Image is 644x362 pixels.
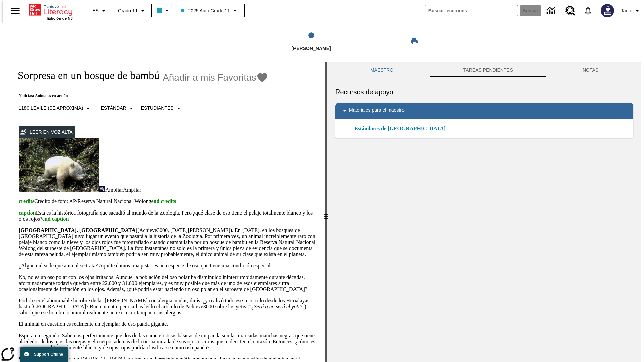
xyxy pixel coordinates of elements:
[579,2,597,19] a: Notificaciones
[224,23,398,60] button: Lee step 1 of 1
[19,105,83,112] p: 1180 Lexile (Se aproxima)
[19,198,34,204] span: credits
[19,227,317,257] p: (Achieve3000, [DATE][PERSON_NAME]). En [DATE], en los bosques de [GEOGRAPHIC_DATA] tuvo lugar un ...
[19,333,317,351] p: Espera un segundo. Sabemos perfectamente que dos de las caracteristicas básicas de un panda son l...
[99,186,105,192] img: Ampliar
[92,7,99,14] span: ES
[349,107,405,115] p: Materiales para el maestro
[16,102,95,114] button: Seleccione Lexile, 1180 Lexile (Se aproxima)
[118,7,138,14] span: Grado 11
[151,198,176,204] span: end credits
[47,16,73,20] span: Edición de NJ
[19,321,317,327] p: El animal en cuestión es realmente un ejemplar de oso panda gigante.
[178,5,241,17] button: Clase: 2025 Auto Grade 11, Selecciona una clase
[19,138,99,192] img: los pandas albinos en China a veces son confundidos con osos polares
[621,7,632,14] span: Tauto
[19,210,317,222] p: Esta es la histórica fotografía que sacudió al mundo de la Zoología. Pero ¿qué clase de oso tiene...
[154,5,174,17] button: El color de la clase es azul claro. Cambiar el color de la clase.
[98,102,138,114] button: Tipo de apoyo, Estándar
[19,274,317,292] p: No, no es un oso polar con los ojos irritados. Aunque la población del oso polar ha disminuido in...
[618,5,644,17] button: Perfil/Configuración
[138,102,185,114] button: Seleccionar estudiante
[335,103,633,119] div: Materiales para el maestro
[601,4,614,17] img: Avatar
[335,62,428,78] button: Maestro
[163,72,256,83] span: Añadir a mis Favoritas
[19,298,317,316] p: Podría ser el abominable hombre de las [PERSON_NAME] con alergia ocular, dirás, ¿y realizó todo e...
[5,1,25,21] button: Abrir el menú lateral
[123,187,141,193] span: Ampliar
[20,347,68,362] button: Support Offline
[89,5,111,17] button: Lenguaje: ES, Selecciona un idioma
[105,187,123,193] span: Ampliar
[335,86,633,97] h6: Recursos de apoyo
[291,46,331,51] span: [PERSON_NAME]
[19,227,137,233] strong: [GEOGRAPHIC_DATA], [GEOGRAPHIC_DATA]
[548,62,633,78] button: NOTAS
[181,7,230,14] span: 2025 Auto Grade 11
[3,62,325,359] div: reading
[163,72,268,83] button: Añadir a mis Favoritas - Sorpresa en un bosque de bambú
[251,304,302,309] em: ¿Será o no será el yeti?
[19,126,75,138] button: Leer en voz alta
[327,62,641,362] div: activity
[19,198,317,204] p: Crédito de foto: AP/Reserva Natural Nacional Wolong
[404,35,425,47] button: Imprimir
[561,2,579,20] a: Centro de recursos, Se abrirá en una pestaña nueva.
[425,5,518,16] input: Buscar campo
[543,2,561,20] a: Centro de información
[428,62,548,78] button: TAREAS PENDIENTES
[597,2,618,19] button: Escoja un nuevo avatar
[325,62,327,362] div: Pulsa la tecla de intro o la barra espaciadora y luego presiona las flechas de derecha e izquierd...
[335,62,633,78] div: Instructional Panel Tabs
[11,69,159,82] h1: Sorpresa en un bosque de bambú
[11,93,268,98] p: Noticias: Animales en acción
[354,125,450,133] a: Estándares de [GEOGRAPHIC_DATA]
[29,2,73,20] div: Portada
[19,263,317,269] p: ¿Alguna idea de qué animal se trata? Aquí te damos una pista: es una especie de oso que tiene una...
[34,352,63,357] span: Support Offline
[42,216,69,222] span: end caption
[141,105,174,112] p: Estudiantes
[19,210,36,216] span: caption
[115,5,149,17] button: Grado: Grado 11, Elige un grado
[101,105,126,112] p: Estándar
